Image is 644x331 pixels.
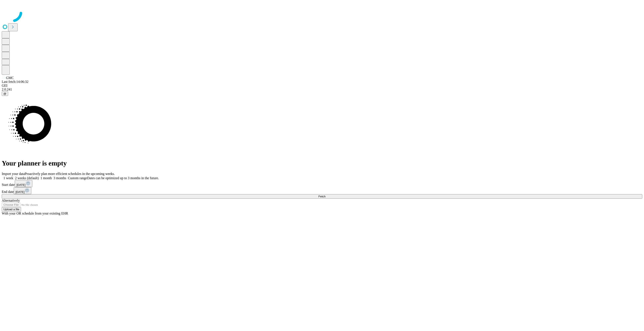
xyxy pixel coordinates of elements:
[2,91,8,96] button: @
[15,180,32,187] button: [DATE]
[15,176,39,180] span: 2 weeks (default)
[40,176,52,180] span: 1 month
[2,212,68,215] span: With your OR schedule from your existing EHR
[3,176,13,180] span: 1 week
[54,176,66,180] span: 3 months
[16,183,25,186] span: [DATE]
[2,194,642,199] button: Fetch
[6,76,14,80] span: GMC
[2,80,28,83] span: Last fetch: 14:06:32
[2,187,642,194] div: End date
[2,199,20,202] span: Alternatively
[2,207,21,212] button: Upload a file
[2,172,25,176] span: Import your data
[25,172,115,176] span: Proactively plan more efficient schedules in the upcoming weeks.
[2,84,642,88] div: GEI
[2,88,642,91] div: 2.0.241
[15,190,24,194] span: [DATE]
[2,159,642,167] h1: Your planner is empty
[68,176,87,180] span: Custom range
[318,195,325,198] span: Fetch
[14,187,31,194] button: [DATE]
[3,92,6,95] span: @
[2,180,642,187] div: Start date
[87,176,159,180] span: Dates can be optimized up to 3 months in the future.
